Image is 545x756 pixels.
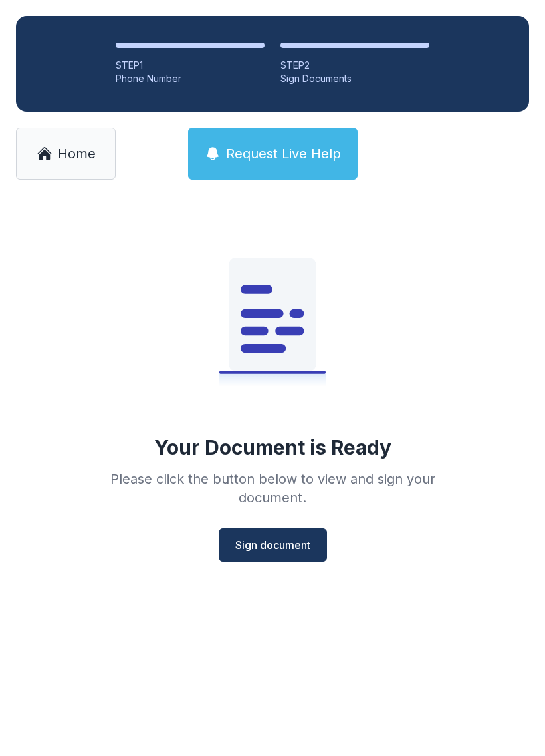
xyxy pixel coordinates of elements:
[280,59,429,72] div: STEP 2
[116,59,265,72] div: STEP 1
[116,72,265,85] div: Phone Number
[235,537,310,553] span: Sign document
[154,435,391,459] div: Your Document is Ready
[280,72,429,85] div: Sign Documents
[58,144,96,163] span: Home
[81,470,464,507] div: Please click the button below to view and sign your document.
[226,144,341,163] span: Request Live Help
